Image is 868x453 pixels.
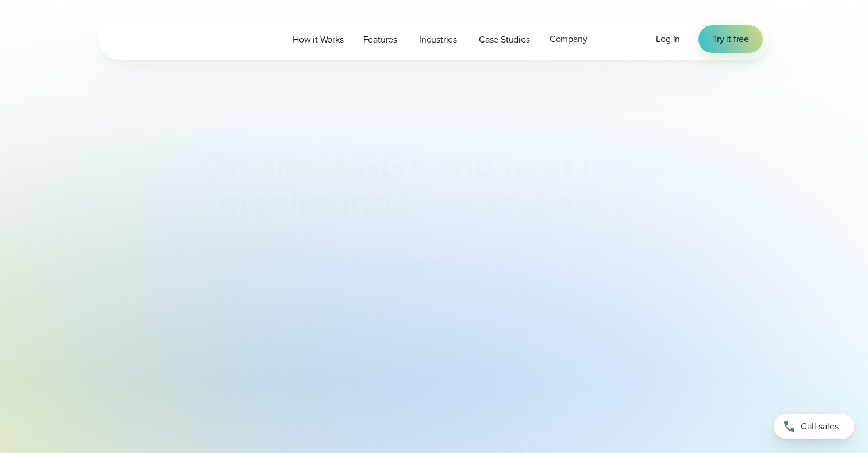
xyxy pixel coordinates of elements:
[283,28,354,51] a: How it Works
[469,28,540,51] a: Case Studies
[363,33,397,47] span: Features
[656,32,680,46] a: Log in
[698,25,763,53] a: Try it free
[419,33,457,47] span: Industries
[774,414,854,439] a: Call sales
[479,33,530,47] span: Case Studies
[550,32,587,46] span: Company
[712,32,749,46] span: Try it free
[656,32,680,45] span: Log in
[801,420,839,433] span: Call sales
[293,33,344,47] span: How it Works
